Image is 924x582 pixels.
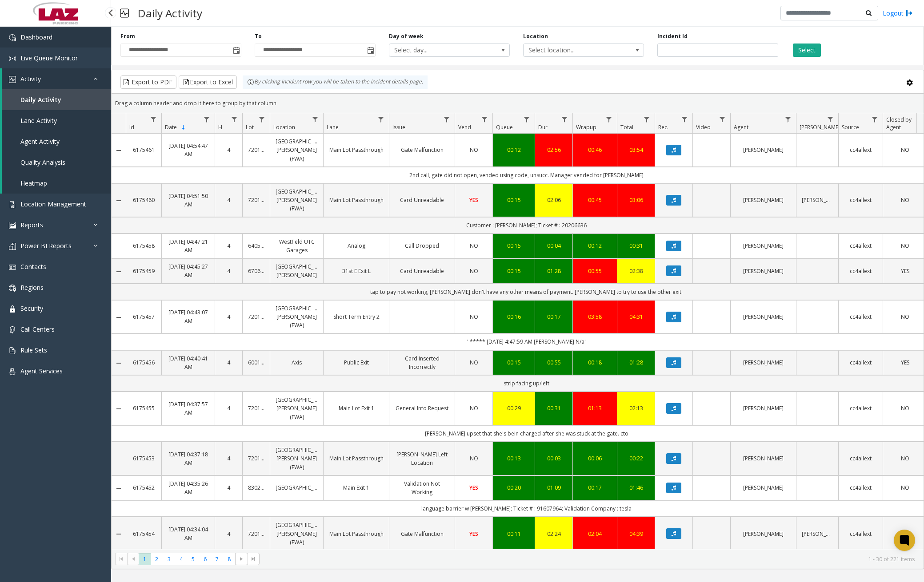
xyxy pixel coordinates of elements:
[578,530,612,538] div: 02:04
[623,483,649,492] a: 01:46
[844,196,877,204] a: cc4allext
[256,113,268,125] a: Lot Filter Menu
[901,267,909,275] span: YES
[329,483,384,492] a: Main Exit 1
[220,146,237,154] a: 4
[20,95,61,104] span: Daily Activity
[460,267,487,275] a: NO
[228,113,240,125] a: H Filter Menu
[888,483,922,492] a: NO
[131,267,156,275] a: 6175459
[901,359,909,366] span: YES
[20,367,63,375] span: Agent Services
[623,404,649,412] a: 02:13
[540,404,567,412] div: 00:31
[540,146,567,154] div: 02:56
[736,313,791,321] a: [PERSON_NAME]
[255,32,262,40] label: To
[844,267,877,275] a: cc4allext
[2,131,111,152] a: Agent Activity
[498,242,529,250] div: 00:15
[9,76,16,83] img: 'icon'
[470,359,478,366] span: NO
[623,358,649,367] a: 01:28
[247,79,254,86] img: infoIcon.svg
[540,313,567,321] div: 00:17
[844,313,877,321] a: cc4allext
[578,146,612,154] a: 00:46
[623,530,649,538] a: 04:39
[309,113,321,125] a: Location Filter Menu
[395,479,449,496] a: Validation Not Working
[901,404,909,412] span: NO
[276,238,318,254] a: Westfield UTC Garages
[112,314,126,321] a: Collapse Details
[9,326,16,333] img: 'icon'
[470,146,478,154] span: NO
[20,116,57,125] span: Lane Activity
[888,358,922,367] a: YES
[20,283,44,292] span: Regions
[20,75,41,83] span: Activity
[276,262,318,279] a: [GEOGRAPHIC_DATA][PERSON_NAME]
[9,201,16,208] img: 'icon'
[120,32,135,40] label: From
[9,34,16,41] img: 'icon'
[131,483,156,492] a: 6175452
[220,530,237,538] a: 4
[276,483,318,492] a: [GEOGRAPHIC_DATA]
[578,454,612,463] a: 00:06
[112,147,126,154] a: Collapse Details
[540,454,567,463] div: 00:03
[540,242,567,250] a: 00:04
[248,530,264,538] a: 720130
[167,525,209,542] a: [DATE] 04:34:04 AM
[736,530,791,538] a: [PERSON_NAME]
[498,146,529,154] a: 00:12
[578,196,612,204] a: 00:45
[540,358,567,367] div: 00:55
[623,242,649,250] a: 00:31
[163,553,175,565] span: Page 3
[131,358,156,367] a: 6175456
[736,404,791,412] a: [PERSON_NAME]
[844,530,877,538] a: cc4allext
[578,242,612,250] div: 00:12
[657,32,688,40] label: Incident Id
[167,308,209,325] a: [DATE] 04:43:07 AM
[498,404,529,412] a: 00:29
[220,404,237,412] a: 4
[276,137,318,163] a: [GEOGRAPHIC_DATA][PERSON_NAME] (FWA)
[540,530,567,538] div: 02:24
[131,242,156,250] a: 6175458
[460,530,487,538] a: YES
[9,305,16,313] img: 'icon'
[540,267,567,275] div: 01:28
[498,483,529,492] a: 00:20
[623,267,649,275] a: 02:38
[901,146,909,154] span: NO
[167,450,209,467] a: [DATE] 04:37:18 AM
[623,454,649,463] a: 00:22
[844,242,877,250] a: cc4allext
[844,404,877,412] a: cc4allext
[248,483,264,492] a: 830202
[793,44,821,57] button: Select
[201,113,213,125] a: Date Filter Menu
[623,196,649,204] a: 03:06
[679,113,691,125] a: Rec. Filter Menu
[131,196,156,204] a: 6175460
[2,173,111,194] a: Heatmap
[469,484,478,491] span: YES
[9,264,16,271] img: 'icon'
[248,146,264,154] a: 720130
[844,358,877,367] a: cc4allext
[220,454,237,463] a: 4
[578,404,612,412] a: 01:13
[276,358,318,367] a: Axis
[888,267,922,275] a: YES
[9,368,16,375] img: 'icon'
